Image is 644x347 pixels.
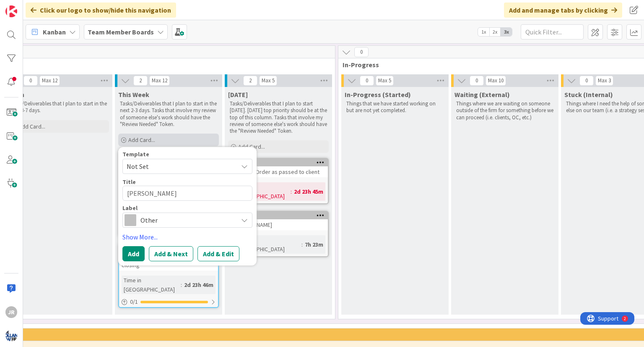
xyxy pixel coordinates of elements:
p: Tasks/Deliverables that I plan to start in the next 2-3 days. Tasks that involve my review of som... [120,100,217,128]
span: Add Card... [238,143,265,150]
div: Max 5 [262,79,275,83]
button: Add & Next [149,246,193,261]
span: : [301,240,303,249]
img: Visit kanbanzone.com [5,5,17,17]
p: Things that we have started working on but are not yet completed. [346,100,444,114]
div: 886 [233,213,328,218]
div: Send out Order as passed to client [229,166,328,177]
button: Add [122,246,145,261]
div: 0/1 [119,297,218,307]
textarea: [PERSON_NAME] [122,186,252,201]
div: 888 [233,160,328,166]
b: Team Member Boards [88,28,154,36]
span: Label [122,205,138,211]
span: : [181,280,182,289]
div: Time in [GEOGRAPHIC_DATA] [231,235,301,254]
div: 2d 23h 45m [292,187,325,196]
div: 7h 23m [303,240,325,249]
span: 0 [470,76,484,86]
div: 2 [44,3,46,10]
span: Add Card... [128,136,155,144]
span: Stuck (Internal) [564,90,613,99]
span: Template [122,151,149,157]
div: Max 10 [488,79,504,83]
span: 0 [579,76,594,86]
div: 2d 23h 46m [182,280,216,289]
a: Show More... [122,232,252,242]
span: Today [228,90,248,99]
span: 2 [133,76,148,86]
div: 886[PERSON_NAME] [229,212,328,230]
span: 0 [360,76,374,86]
div: Max 5 [378,79,391,83]
span: 3x [501,28,512,36]
span: 0 [23,76,38,86]
div: [PERSON_NAME] [229,219,328,230]
div: 886 [229,212,328,219]
span: Support [18,1,38,11]
span: 2x [489,28,501,36]
div: Time in [GEOGRAPHIC_DATA] [231,182,291,201]
p: Things where we are waiting on someone outside of the firm for something before we can proceed (i... [456,100,553,121]
span: Not Set [127,161,231,172]
span: This Week [118,90,149,99]
span: Add Card... [18,123,45,130]
div: 888 [229,159,328,166]
p: Tasks/Deliverables that I plan to start in the next 3-7 days. [10,100,107,114]
span: 0 / 1 [130,297,138,306]
label: Title [122,178,136,186]
span: 2 [243,76,257,86]
div: Max 3 [598,79,611,83]
div: 888Send out Order as passed to client [229,159,328,177]
div: Click our logo to show/hide this navigation [26,3,176,18]
img: avatar [5,330,17,342]
p: Tasks/Deliverables that I plan to start [DATE]. [DATE] top priority should be at the top of this ... [230,100,327,134]
span: 0 [354,47,369,57]
span: In-Progress (Started) [345,90,411,99]
div: Max 12 [42,79,57,83]
span: Kanban [43,27,66,37]
span: 1x [478,28,489,36]
input: Quick Filter... [521,24,584,39]
span: Waiting (External) [454,90,510,99]
span: : [291,187,292,196]
button: Add & Edit [197,246,239,261]
div: Add and manage tabs by clicking [504,3,622,18]
div: Max 12 [152,79,167,83]
span: Other [140,214,234,226]
div: JR [5,306,17,318]
div: Time in [GEOGRAPHIC_DATA] [122,276,181,294]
